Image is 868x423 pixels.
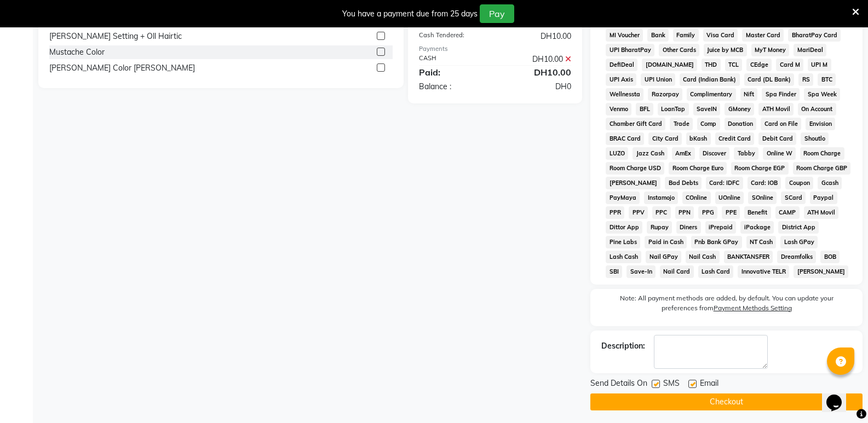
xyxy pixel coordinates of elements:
[722,206,740,219] span: PPE
[785,177,813,189] span: Coupon
[647,29,669,42] span: Bank
[648,132,682,145] span: City Card
[703,29,738,42] span: Visa Card
[746,236,777,248] span: NT Cash
[682,192,711,204] span: COnline
[658,103,689,115] span: LoanTap
[495,54,579,65] div: DH10.00
[700,378,718,391] span: Email
[798,73,813,86] span: RS
[663,378,680,391] span: SMS
[810,192,837,204] span: Paypal
[715,132,755,145] span: Credit Card
[606,44,654,56] span: UPI BharatPay
[697,118,720,130] span: Comp
[778,221,819,234] span: District App
[606,59,637,71] span: DefiDeal
[801,132,829,145] span: Shoutlo
[751,44,790,56] span: MyT Money
[687,88,736,101] span: Complimentary
[606,88,643,101] span: Wellnessta
[647,221,672,234] span: Rupay
[419,44,571,54] div: Payments
[691,236,742,248] span: Pnb Bank GPay
[800,147,844,160] span: Room Charge
[606,236,640,248] span: Pine Labs
[590,378,647,391] span: Send Details On
[495,81,579,92] div: DH0
[758,132,796,145] span: Debit Card
[601,293,852,317] label: Note: All payment methods are added, by default. You can update your preferences from
[659,44,699,56] span: Other Cards
[804,88,840,101] span: Spa Week
[775,206,800,219] span: CAMP
[606,162,664,175] span: Room Charge USD
[629,206,648,219] span: PPV
[606,73,636,86] span: UPI Axis
[660,265,694,278] span: Nail Card
[606,147,628,160] span: LUZO
[641,73,675,86] span: UPI Union
[480,4,514,23] button: Pay
[818,177,842,189] span: Gcash
[740,221,774,234] span: iPackage
[606,118,665,130] span: Chamber Gift Card
[744,73,795,86] span: Card (DL Bank)
[645,236,687,248] span: Paid in Cash
[820,251,840,263] span: BOB
[748,177,781,189] span: Card: IOB
[794,44,826,56] span: MariDeal
[495,31,579,42] div: DH10.00
[725,118,757,130] span: Donation
[606,103,631,115] span: Venmo
[676,221,701,234] span: Diners
[680,73,740,86] span: Card (Indian Bank)
[606,206,624,219] span: PPR
[606,29,643,42] span: MI Voucher
[776,59,803,71] span: Card M
[699,147,730,160] span: Discover
[669,162,727,175] span: Room Charge Euro
[714,303,792,313] label: Payment Methods Setting
[742,29,784,42] span: Master Card
[806,118,835,130] span: Envision
[673,29,699,42] span: Family
[652,206,671,219] span: PPC
[606,265,622,278] span: SBI
[731,162,789,175] span: Room Charge EGP
[606,251,641,263] span: Lash Cash
[724,251,773,263] span: BANKTANSFER
[646,251,681,263] span: Nail GPay
[763,147,796,160] span: Online W
[411,81,495,92] div: Balance :
[808,59,831,71] span: UPI M
[777,251,816,263] span: Dreamfolks
[606,192,640,204] span: PayMaya
[740,88,758,101] span: Nift
[626,265,656,278] span: Save-In
[633,147,668,160] span: Jazz Cash
[758,103,794,115] span: ATH Movil
[738,265,789,278] span: Innovative TELR
[794,265,848,278] span: [PERSON_NAME]
[636,103,653,115] span: BFL
[342,8,478,20] div: You have a payment due from 25 days
[780,236,818,248] span: Lash GPay
[715,192,744,204] span: UOnline
[675,206,694,219] span: PPN
[698,206,717,219] span: PPG
[698,265,734,278] span: Lash Card
[762,88,800,101] span: Spa Finder
[686,251,720,263] span: Nail Cash
[665,177,702,189] span: Bad Debts
[734,147,758,160] span: Tabby
[411,54,495,65] div: CASH
[49,62,195,74] div: [PERSON_NAME] Color [PERSON_NAME]
[746,59,772,71] span: CEdge
[411,66,495,79] div: Paid:
[648,88,682,101] span: Razorpay
[788,29,841,42] span: BharatPay Card
[601,340,645,352] div: Description:
[670,118,693,130] span: Trade
[798,103,836,115] span: On Account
